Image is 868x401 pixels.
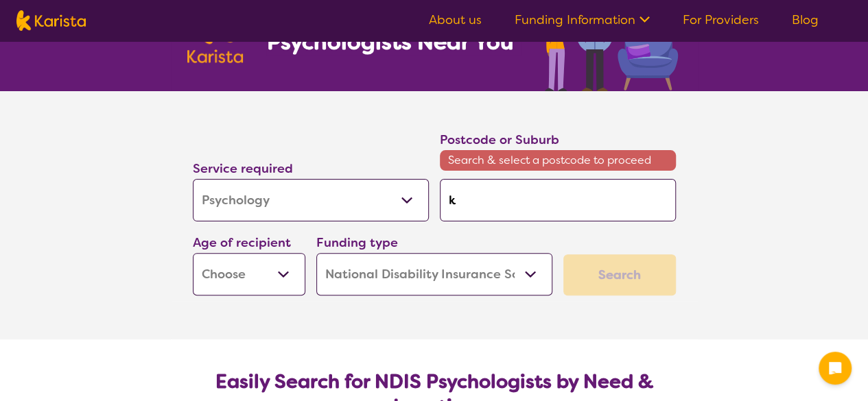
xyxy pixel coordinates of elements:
[316,234,398,251] label: Funding type
[792,12,819,28] a: Blog
[515,12,650,28] a: Funding Information
[440,179,676,221] input: Type
[193,234,291,251] label: Age of recipient
[429,12,482,28] a: About us
[440,150,676,171] span: Search & select a postcode to proceed
[16,10,86,31] img: Karista logo
[683,12,759,28] a: For Providers
[193,160,293,177] label: Service required
[266,1,520,56] h1: Find NDIS Psychologists Near You
[440,132,559,148] label: Postcode or Suburb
